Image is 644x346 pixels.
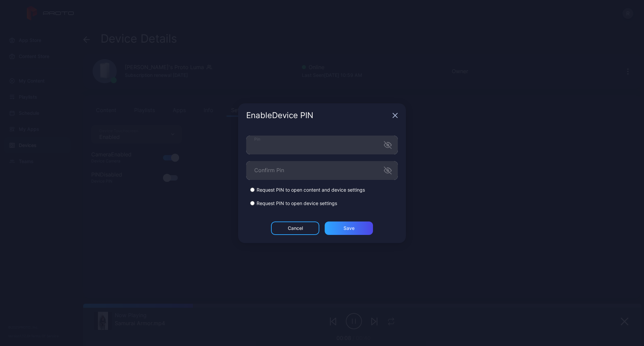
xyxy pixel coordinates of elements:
input: Pin [246,136,398,154]
button: Save [325,221,373,235]
div: Cancel [288,226,303,231]
button: Pin [384,141,392,149]
div: Save [343,226,355,231]
button: Confirm Pin [384,166,392,175]
label: Request PIN to open device settings [257,200,337,207]
input: Confirm Pin [246,161,398,180]
div: Enable Device PIN [246,111,390,119]
button: Cancel [271,221,319,235]
label: Request PIN to open content and device settings [257,187,365,193]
